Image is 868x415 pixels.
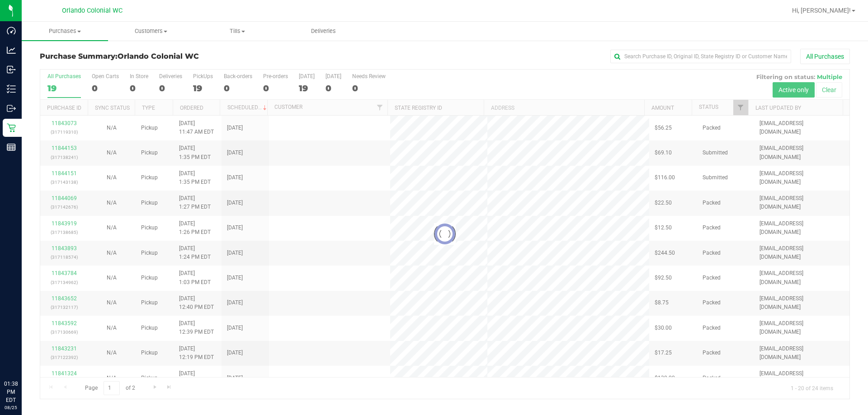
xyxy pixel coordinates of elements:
p: 01:38 PM EDT [4,380,18,404]
span: Tills [195,27,280,35]
span: Customers [108,27,194,35]
iframe: Resource center [9,343,36,370]
a: Customers [108,22,194,41]
a: Deliveries [280,22,367,41]
inline-svg: Reports [7,143,16,152]
inline-svg: Inbound [7,65,16,74]
inline-svg: Retail [7,123,16,132]
inline-svg: Outbound [7,104,16,113]
span: Orlando Colonial WC [118,52,199,61]
inline-svg: Dashboard [7,26,16,35]
span: Deliveries [299,27,348,35]
span: Orlando Colonial WC [62,7,123,14]
button: All Purchases [800,49,850,64]
a: Purchases [22,22,108,41]
h3: Purchase Summary: [40,52,310,61]
inline-svg: Analytics [7,46,16,55]
input: Search Purchase ID, Original ID, State Registry ID or Customer Name... [610,50,791,63]
iframe: Resource center unread badge [27,341,38,352]
span: Hi, [PERSON_NAME]! [792,7,851,14]
inline-svg: Inventory [7,84,16,93]
span: Purchases [22,27,108,35]
a: Tills [194,22,281,41]
p: 08/25 [4,404,18,411]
